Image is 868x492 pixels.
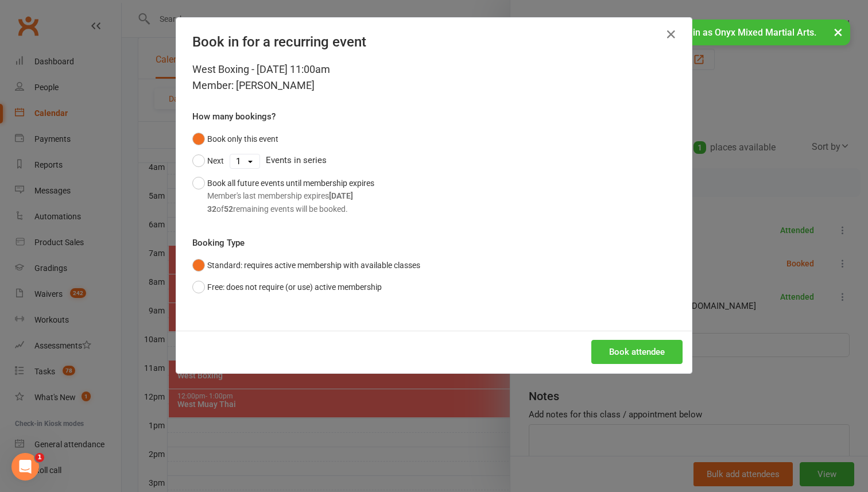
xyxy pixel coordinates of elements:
[35,453,44,462] span: 1
[192,61,676,94] div: West Boxing - [DATE] 11:00am Member: [PERSON_NAME]
[192,172,374,220] button: Book all future events until membership expiresMember's last membership expires[DATE]32of52remain...
[11,453,39,481] iframe: Intercom live chat
[224,204,233,214] strong: 52
[207,204,216,214] strong: 32
[207,189,374,202] div: Member's last membership expires
[192,34,676,50] h4: Book in for a recurring event
[192,276,382,298] button: Free: does not require (or use) active membership
[329,191,353,200] strong: [DATE]
[192,150,224,172] button: Next
[207,177,374,215] div: Book all future events until membership expires
[591,340,683,364] button: Book attendee
[662,25,680,44] button: Close
[207,203,374,215] div: of remaining events will be booked.
[192,110,276,123] label: How many bookings?
[192,128,278,150] button: Book only this event
[192,254,420,276] button: Standard: requires active membership with available classes
[192,236,245,250] label: Booking Type
[192,150,676,172] div: Events in series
